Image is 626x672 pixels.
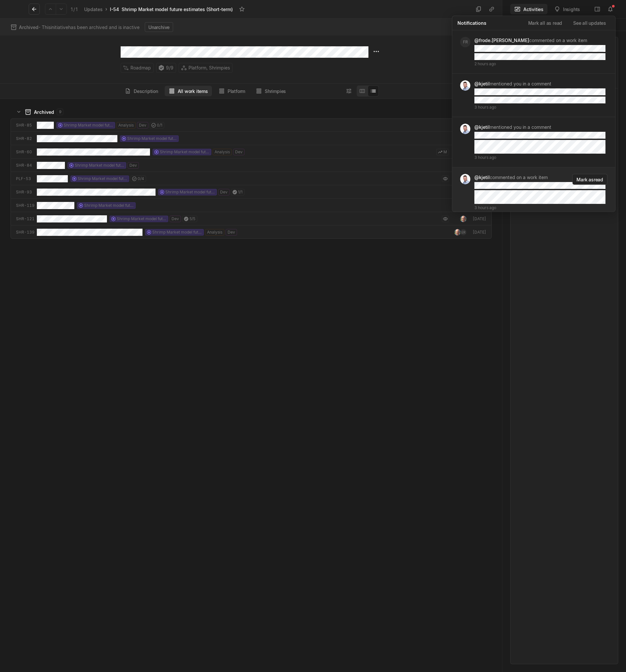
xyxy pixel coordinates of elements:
span: Dev [171,216,179,222]
div: SHR-119 [16,203,34,208]
div: 1 1 [71,6,78,13]
span: Dev [235,149,243,155]
span: 0 / 1 [157,122,162,128]
div: SHR-60 [16,149,34,155]
a: FR@frode.[PERSON_NAME]commented on a work item2 hours ago [452,30,615,73]
div: I-54 [110,6,119,13]
span: Mark as read [576,177,603,182]
a: @kjetilmentioned you in a comment3 hours ago [452,74,615,117]
div: PLF-53 [16,176,34,182]
strong: @kjetil [474,175,490,180]
span: 1 / 1 [238,189,243,195]
span: Analysis [118,122,134,128]
a: SHR-121Shrimp Market model future estimates (Short-term)Dev5/5[DATE] [10,212,492,225]
span: Shrimp Market model future estimates (Short-term) [84,203,134,208]
button: Platform [215,86,249,96]
span: 2 hours ago [474,61,496,67]
span: Shrimp Market model future estimates (Short-term) [117,216,166,222]
span: Shrimp Market model future estimates (Short-term) [127,136,177,142]
img: profilbilde_kontali.png [460,124,470,134]
p: mentioned you in a comment [474,124,551,130]
div: 9 / 9 [156,63,176,73]
button: Change to mode list_view [368,85,379,97]
button: Activities [510,4,547,14]
span: Shrimp Market model future estimates (Short-term) [75,162,124,168]
div: SHR-93 [16,189,34,195]
span: Dev [129,162,137,168]
button: Shrimpies [252,86,290,96]
div: › [105,6,107,12]
button: Unarchive [145,22,173,32]
a: SHR-139Shrimp Market model future estimates (Short-term)AnalysisDevER[DATE] [10,225,492,239]
div: Roadmap [121,63,154,73]
a: SHR-60Shrimp Market model future estimates (Short-term)AnalysisDevM[DATE] [10,145,492,159]
a: Updates [83,5,104,14]
span: Platform, Shrimpies [188,63,230,72]
span: 3 hours ago [474,155,496,160]
a: SHR-82Shrimp Market model future estimates (Short-term)[DATE] [10,132,492,145]
div: SHR-121 [16,216,34,222]
p: mentioned you in a comment [474,81,551,86]
div: SHR-85 [16,122,34,128]
span: 5 / 5 [189,216,195,222]
button: See all updates [569,18,610,28]
p: commented on a work item [474,38,587,43]
div: SHR-82 [16,136,34,142]
div: Shrimp Market model future estimates (Short-term) [122,6,233,13]
span: Shrimp Market model future estimates (Short-term) [152,229,202,235]
span: Dev [228,229,235,235]
span: / [73,7,75,12]
img: profilbilde_kontali.png [460,174,470,184]
span: FR [463,37,468,47]
span: Archived [19,24,38,30]
div: 9 [57,109,63,115]
img: profile.jpeg [454,229,461,236]
button: Change to mode board_view [357,85,368,97]
div: [DATE] [472,229,486,235]
span: M [443,149,447,155]
div: board and list toggle [357,85,379,97]
button: Mark all as read [524,18,566,28]
span: ER [461,229,465,236]
strong: @kjetil [474,81,490,86]
div: [DATE] [472,216,486,222]
div: SHR-139 [16,229,34,235]
div: Archived [34,109,54,115]
span: - This initiative has been archived and is inactive [19,24,140,31]
img: profilbilde_kontali.png [460,80,470,91]
div: SHR-84 [16,162,34,168]
span: Shrimp Market model future estimates (Short-term) [64,122,113,128]
span: 0 / 4 [138,176,144,182]
span: Analysis [215,149,230,155]
a: @kjetilmentioned you in a comment3 hours ago [452,117,615,167]
span: Shrimp Market model future estimates (Short-term) [78,176,127,182]
p: commented on a work item [474,175,548,180]
a: PLF-53Shrimp Market model future estimates (Short-term)0/4[DATE] [10,172,492,185]
span: 3 hours ago [474,104,496,110]
a: @kjetilcommented on a work item3 hours agoMark asread [452,167,615,217]
span: Shrimp Market model future estimates (Short-term) [160,149,209,155]
button: Insights [550,4,584,14]
button: All work items [165,86,212,96]
a: SHR-84Shrimp Market model future estimates (Short-term)Dev[DATE] [10,159,492,172]
a: SHR-93Shrimp Market model future estimates (Short-term)Dev1/1[DATE] [10,185,492,199]
a: SHR-119Shrimp Market model future estimates (Short-term)[DATE] [10,199,492,212]
strong: @frode.[PERSON_NAME] [474,38,529,43]
span: Dev [139,122,146,128]
a: SHR-85Shrimp Market model future estimates (Short-term)AnalysisDev0/1[DATE] [10,118,492,132]
button: Mark asread [572,174,607,185]
span: Notifications [457,20,521,26]
span: Analysis [207,229,222,235]
img: profile.jpeg [460,216,467,222]
span: Dev [220,189,228,195]
span: 3 hours ago [474,205,496,211]
span: Shrimp Market model future estimates (Short-term) [165,189,215,195]
button: Description [121,86,162,96]
strong: @kjetil [474,124,490,130]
